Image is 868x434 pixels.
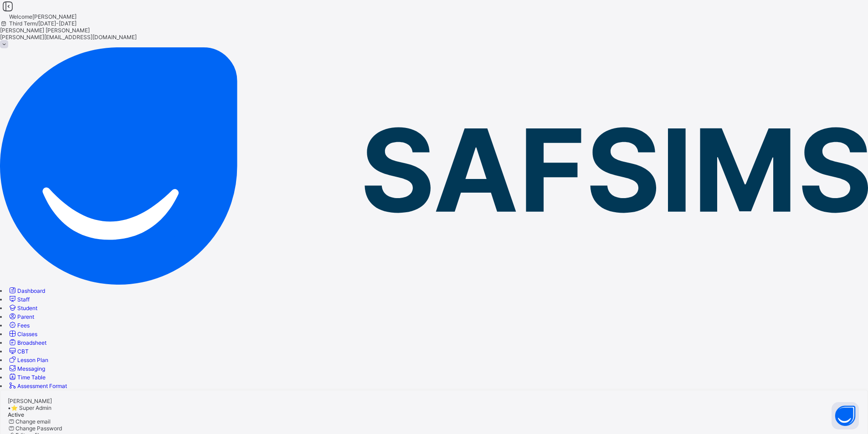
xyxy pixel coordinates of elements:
[11,404,51,411] span: ⭐ Super Admin
[17,348,29,355] span: CBT
[8,348,29,355] a: CBT
[17,313,34,320] span: Parent
[8,331,37,337] a: Classes
[8,357,48,363] a: Lesson Plan
[8,322,30,329] a: Fees
[17,296,30,303] span: Staff
[17,331,37,337] span: Classes
[8,287,45,294] a: Dashboard
[832,402,859,429] button: Open asap
[17,339,46,346] span: Broadsheet
[15,425,62,432] span: Change Password
[8,398,52,404] span: [PERSON_NAME]
[17,287,45,294] span: Dashboard
[17,305,37,311] span: Student
[8,313,34,320] a: Parent
[17,374,46,381] span: Time Table
[17,357,48,363] span: Lesson Plan
[8,404,860,411] div: •
[17,322,30,329] span: Fees
[8,383,67,389] a: Assessment Format
[15,418,51,425] span: Change email
[8,365,45,372] a: Messaging
[8,411,24,418] span: Active
[17,383,67,389] span: Assessment Format
[17,365,45,372] span: Messaging
[8,305,37,311] a: Student
[8,296,30,303] a: Staff
[8,339,46,346] a: Broadsheet
[9,13,77,20] span: Welcome [PERSON_NAME]
[8,374,46,381] a: Time Table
